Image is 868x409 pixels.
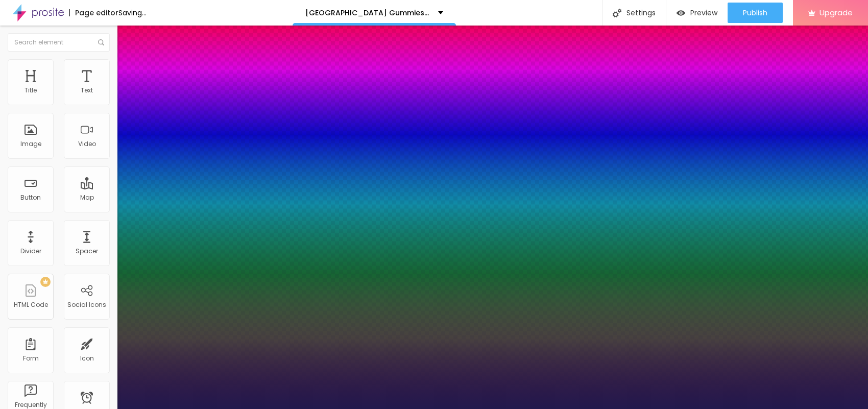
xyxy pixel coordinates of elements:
[728,3,783,23] button: Publish
[677,9,685,17] img: view-1.svg
[14,301,48,308] div: HTML Code
[76,248,98,255] div: Spacer
[20,140,41,148] div: Image
[666,3,728,23] button: Preview
[98,39,104,45] img: Icone
[69,9,118,16] div: Page editor
[78,140,96,148] div: Video
[819,8,853,17] span: Upgrade
[8,33,110,52] input: Search element
[118,9,147,16] div: Saving...
[20,248,41,255] div: Divider
[20,194,41,201] div: Button
[80,355,94,362] div: Icon
[67,301,106,308] div: Social Icons
[25,87,37,94] div: Title
[690,9,717,17] span: Preview
[743,9,767,17] span: Publish
[81,87,93,94] div: Text
[80,194,94,201] div: Map
[23,355,39,362] div: Form
[305,9,430,16] p: [GEOGRAPHIC_DATA] Gummies [GEOGRAPHIC_DATA]
[613,9,621,17] img: Icone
